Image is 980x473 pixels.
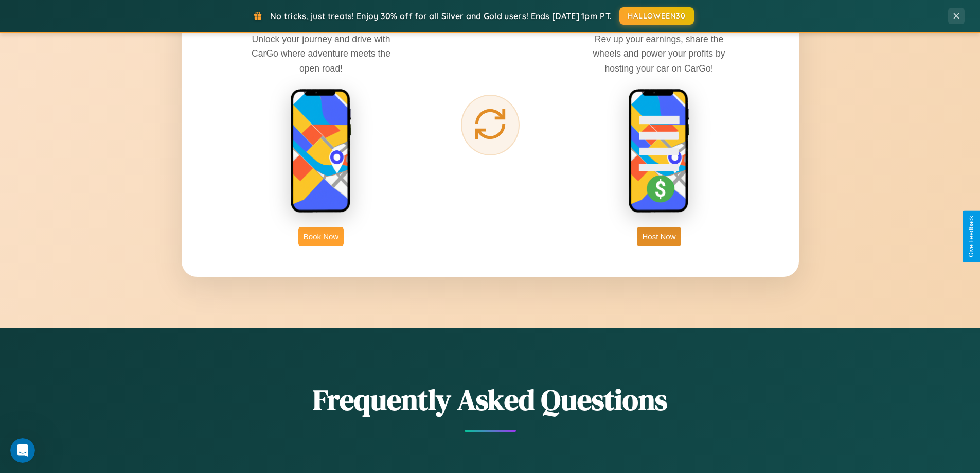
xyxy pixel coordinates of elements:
img: host phone [628,89,690,214]
button: Book Now [298,227,344,246]
h2: Frequently Asked Questions [182,380,799,419]
p: Unlock your journey and drive with CarGo where adventure meets the open road! [244,32,398,75]
span: No tricks, just treats! Enjoy 30% off for all Silver and Gold users! Ends [DATE] 1pm PT. [270,11,612,21]
button: Host Now [637,227,681,246]
button: HALLOWEEN30 [619,7,694,25]
iframe: Intercom live chat [10,438,35,463]
p: Rev up your earnings, share the wheels and power your profits by hosting your car on CarGo! [582,32,736,75]
div: Give Feedback [968,216,975,257]
img: rent phone [290,89,352,214]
